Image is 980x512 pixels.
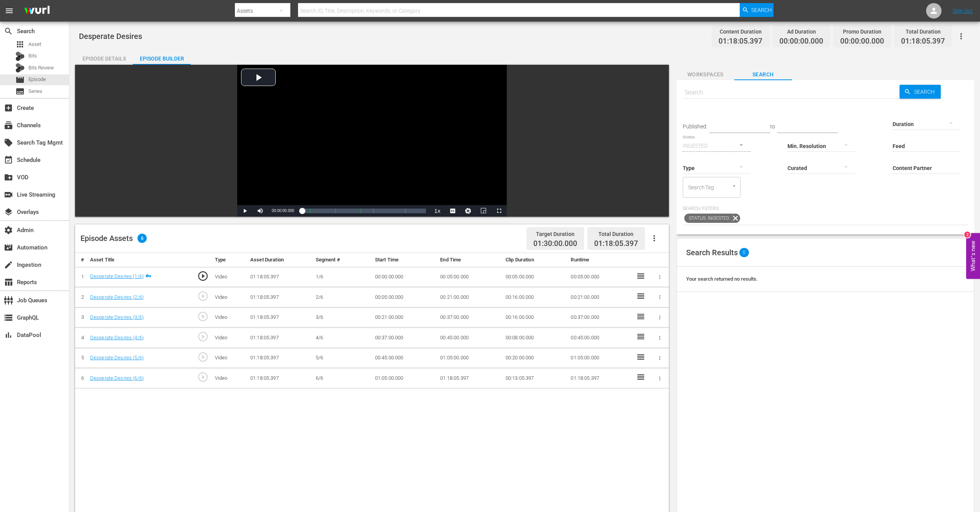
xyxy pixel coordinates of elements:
span: play_circle_outline [197,351,209,363]
button: Fullscreen [491,205,507,217]
td: 3/6 [313,307,372,328]
button: Jump To Time [461,205,476,217]
td: 5 [75,348,87,368]
td: 00:37:00.000 [568,307,633,328]
div: Video Player [237,65,507,217]
span: Reports [4,278,13,287]
th: Asset Duration [247,253,313,267]
td: 00:16:00.000 [503,307,568,328]
a: Desperate Desires (3/6) [90,314,144,320]
td: Video [212,287,247,308]
td: 01:18:05.397 [247,348,313,368]
th: Clip Duration [503,253,568,267]
div: Content Duration [719,26,762,37]
td: 5/6 [313,348,372,368]
div: Episode Builder [133,49,191,68]
span: Series [28,88,42,95]
a: Desperate Desires (1/6) [90,273,144,279]
span: Status: INGESTED [684,214,731,223]
span: DataPool [4,330,13,340]
span: Asset [15,40,25,49]
th: Asset Title [87,253,188,267]
td: 2/6 [313,287,372,308]
div: Episode Assets [80,234,147,243]
td: 6 [75,368,87,389]
span: Automation [4,243,13,252]
div: 2 [964,232,970,238]
span: menu [5,6,14,15]
td: Video [212,267,247,287]
td: 00:37:00.000 [372,328,437,348]
span: 6 [137,234,147,243]
span: play_circle_outline [197,270,209,282]
td: 00:20:00.000 [503,348,568,368]
div: Total Duration [594,229,638,239]
td: 00:21:00.000 [568,287,633,308]
button: Captions [445,205,461,217]
button: Mute [253,205,268,217]
td: 01:18:05.397 [247,368,313,389]
span: Published: [683,123,707,130]
span: Search [4,27,13,36]
span: 0 [739,248,749,257]
a: Sign Out [953,8,973,14]
span: Job Queues [4,296,13,305]
div: Total Duration [901,26,945,37]
span: Create [4,103,13,113]
button: Episode Builder [133,49,191,65]
span: event_available [4,155,13,165]
td: 00:16:00.000 [503,287,568,308]
p: Search Filters: [683,205,968,212]
th: Runtime [568,253,633,267]
span: Search [911,85,941,99]
span: 01:18:05.397 [594,239,638,248]
span: Bits [28,52,37,60]
td: 00:45:00.000 [372,348,437,368]
span: 01:18:05.397 [719,37,762,46]
td: 01:18:05.397 [247,328,313,348]
th: Type [212,253,247,267]
th: Start Time [372,253,437,267]
div: INGESTED [683,135,750,157]
div: Episode Details [75,49,133,68]
span: Asset [28,40,41,48]
span: Your search returned no results. [686,276,758,282]
button: Search [900,85,941,99]
span: play_circle_outline [197,371,209,383]
td: 00:37:00.000 [437,307,503,328]
td: 00:05:00.000 [372,287,437,308]
span: 01:18:05.397 [901,37,945,46]
td: 00:05:00.000 [568,267,633,287]
span: switch_video [4,190,13,199]
span: Search Results [686,248,738,257]
td: 1 [75,267,87,287]
button: Picture-in-Picture [476,205,491,217]
th: End Time [437,253,503,267]
td: 01:18:05.397 [247,287,313,308]
span: 00:00:00.000 [840,37,884,46]
td: 01:18:05.397 [247,267,313,287]
td: 01:18:05.397 [568,368,633,389]
td: 01:05:00.000 [372,368,437,389]
a: Desperate Desires (2/6) [90,294,144,300]
span: Episode [15,75,25,84]
span: Search [751,3,772,17]
td: Video [212,328,247,348]
div: Bits [15,52,25,61]
td: 00:05:00.000 [503,267,568,287]
img: ans4CAIJ8jUAAAAAAAAAAAAAAAAAAAAAAAAgQb4GAAAAAAAAAAAAAAAAAAAAAAAAJMjXAAAAAAAAAAAAAAAAAAAAAAAAgAT5G... [18,2,55,20]
span: Admin [4,226,13,235]
span: GraphQL [4,313,13,322]
td: 01:05:00.000 [437,348,503,368]
span: 00:00:00.000 [272,209,294,213]
td: 00:21:00.000 [372,307,437,328]
span: Channels [4,121,13,130]
span: Bits Review [28,64,54,72]
a: Desperate Desires (5/6) [90,355,144,360]
td: 00:13:05.397 [503,368,568,389]
td: 00:00:00.000 [372,267,437,287]
span: Workspaces [677,70,734,79]
td: 01:05:00.000 [568,348,633,368]
span: play_circle_outline [197,331,209,342]
th: Segment # [313,253,372,267]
